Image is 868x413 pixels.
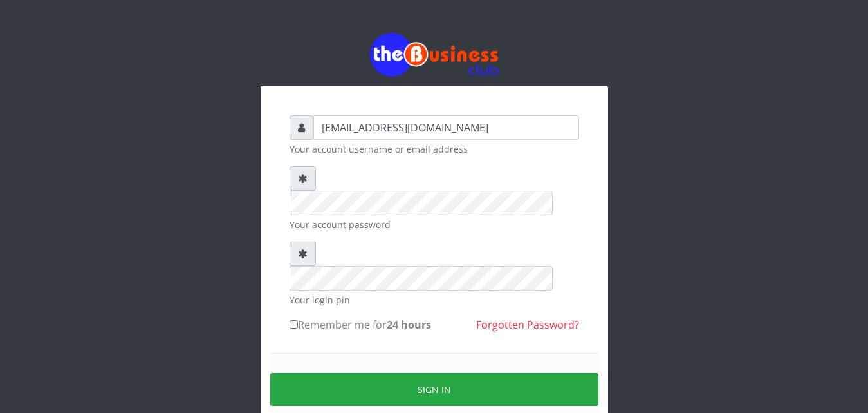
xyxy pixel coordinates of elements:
[290,293,579,307] small: Your login pin
[476,318,579,332] a: Forgotten Password?
[313,115,579,140] input: Username or email address
[387,318,431,332] b: 24 hours
[290,142,579,156] small: Your account username or email address
[290,218,579,231] small: Your account password
[290,320,298,329] input: Remember me for24 hours
[270,373,598,406] button: Sign in
[290,317,431,332] label: Remember me for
